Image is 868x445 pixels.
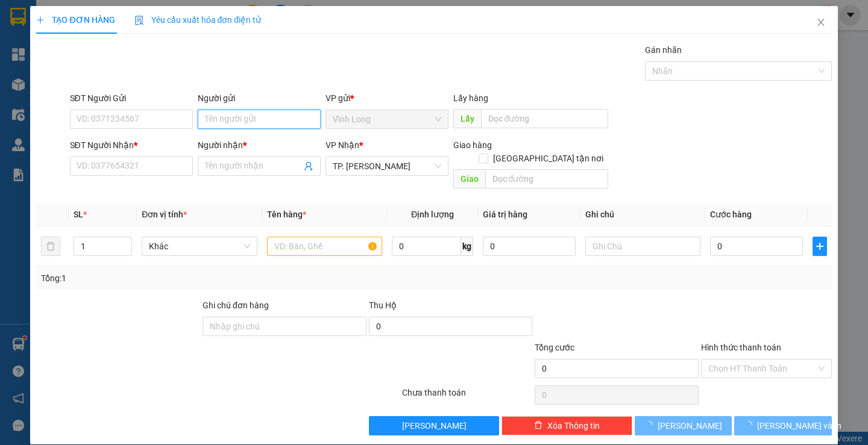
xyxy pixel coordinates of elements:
div: SĐT Người Gửi [70,92,193,105]
span: Nhận: [78,11,107,24]
span: Tổng cước [535,343,574,352]
span: Giao [453,169,485,188]
span: Khác [149,237,250,255]
div: Vĩnh Long [10,10,70,39]
span: Giá trị hàng [483,210,527,219]
span: TẠO ĐƠN HÀNG [36,15,115,25]
input: Dọc đường [485,169,608,188]
input: Ghi Chú [585,237,700,256]
span: [PERSON_NAME] và In [757,419,841,432]
input: Ghi chú đơn hàng [203,317,366,336]
span: Đơn vị tính [142,210,187,219]
span: plus [813,241,826,251]
button: delete [41,237,60,256]
div: 0908805469 [78,54,175,70]
input: 0 [483,237,576,256]
span: TP. Hồ Chí Minh [333,157,441,175]
button: Close [804,6,838,40]
img: icon [134,16,144,25]
span: Lấy hàng [453,93,488,103]
button: deleteXóa Thông tin [502,416,632,435]
span: delete [534,421,542,431]
th: Ghi chú [580,203,705,226]
div: Người nhận [198,138,321,152]
span: SL [74,210,83,219]
input: Dọc đường [481,109,608,128]
button: [PERSON_NAME] và In [734,416,831,435]
span: close [816,17,826,27]
span: kg [461,237,473,256]
span: user-add [304,161,313,171]
div: Người gửi [198,92,321,105]
label: Ghi chú đơn hàng [203,300,269,310]
label: Hình thức thanh toán [701,343,781,352]
span: Cước hàng [710,210,752,219]
span: Gửi: [10,11,29,24]
span: Lấy [453,109,481,128]
div: Chưa thanh toán [401,386,534,407]
span: Giao hàng [453,140,492,150]
button: [PERSON_NAME] [369,416,500,435]
span: [GEOGRAPHIC_DATA] tận nơi [488,152,608,165]
div: BÁN LẺ KHÔNG GIAO HOÁ ĐƠN [10,39,70,97]
span: VP Nhận [325,140,359,150]
span: loading [744,421,757,429]
div: LABO NHUNG [78,39,175,54]
span: Vĩnh Long [333,110,441,128]
span: [PERSON_NAME] [658,419,722,432]
div: SĐT Người Nhận [70,138,193,152]
label: Gán nhãn [645,45,682,55]
input: VD: Bàn, Ghế [267,237,382,256]
span: Xóa Thông tin [547,419,600,432]
button: plus [813,237,827,256]
button: [PERSON_NAME] [635,416,732,435]
div: TP. [PERSON_NAME] [78,10,175,39]
span: Định lượng [411,210,454,219]
span: Yêu cầu xuất hóa đơn điện tử [134,15,262,25]
div: VP gửi [325,92,448,105]
span: [PERSON_NAME] [402,419,467,432]
div: Tổng: 1 [41,272,336,285]
span: loading [644,421,658,429]
span: Thu Hộ [369,300,397,310]
span: Tên hàng [267,210,306,219]
span: plus [36,16,45,24]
